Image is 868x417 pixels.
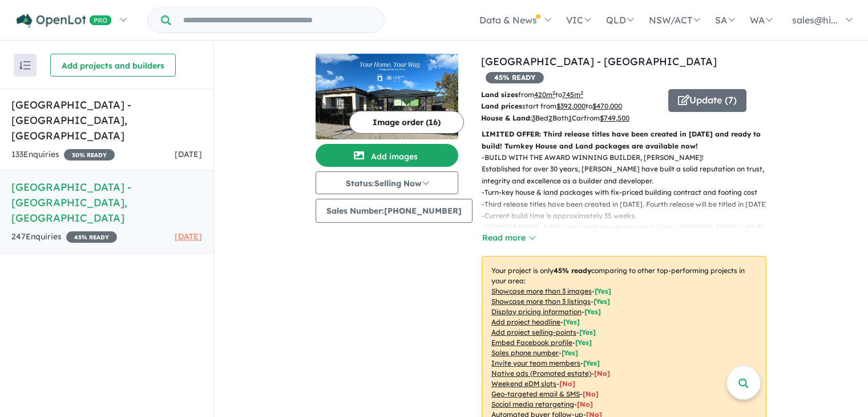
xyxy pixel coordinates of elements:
span: to [586,102,622,110]
span: [ Yes ] [563,318,580,326]
span: [No] [583,390,599,398]
p: - Current build time is approximately 35 weeks. [482,210,776,222]
u: Add project selling-points [491,328,576,336]
button: Sales Number:[PHONE_NUMBER] [316,199,473,223]
button: Status:Selling Now [316,171,458,194]
button: Update (7) [668,89,746,112]
u: Social media retargeting [491,400,574,408]
u: $ 392,000 [556,102,586,110]
u: Sales phone number [491,348,559,357]
u: Display pricing information [491,307,582,316]
u: Showcase more than 3 images [491,287,592,295]
p: - Turn-key house & land packages with fix-priced building contract and footing cost [482,187,776,198]
u: Invite your team members [491,359,580,367]
p: - BUILD WITH THE AWARD WINNING BUILDER, [PERSON_NAME]! Established for over 30 years, [PERSON_NAM... [482,152,776,187]
u: 745 m [562,90,583,99]
div: 133 Enquir ies [11,148,115,162]
button: Add images [316,144,458,167]
u: Showcase more than 3 listings [491,297,591,306]
u: 420 m [534,90,555,99]
span: [ Yes ] [575,338,592,347]
p: start from [481,101,660,112]
u: 2 [548,114,552,122]
u: Geo-targeted email & SMS [491,390,580,398]
span: [DATE] [175,231,202,242]
span: [No] [559,379,575,388]
span: to [555,90,583,99]
span: [DATE] [175,149,202,159]
a: [GEOGRAPHIC_DATA] - [GEOGRAPHIC_DATA] [481,55,717,68]
b: Land prices [481,102,522,110]
sup: 2 [580,90,583,96]
img: Openlot PRO Logo White [17,14,112,28]
b: 45 % ready [554,266,591,275]
h5: [GEOGRAPHIC_DATA] - [GEOGRAPHIC_DATA] , [GEOGRAPHIC_DATA] [11,179,202,226]
u: Native ads (Promoted estate) [491,369,591,378]
p: LIMITED OFFER: Third release titles have been created in [DATE] and ready to build! Turnkey House... [482,129,766,152]
span: [ Yes ] [594,297,610,306]
p: - Third release titles have been created in [DATE]. Fourth release will be titled in [DATE]. [482,199,776,210]
img: sort.svg [19,61,31,70]
u: Weekend eDM slots [491,379,556,388]
span: 45 % READY [486,72,544,83]
b: House & Land: [481,114,532,122]
div: 247 Enquir ies [11,230,117,244]
u: 1 [568,114,572,122]
p: from [481,89,660,101]
u: $ 749,500 [600,114,629,122]
span: sales@hi... [792,14,838,26]
p: - [DEMOGRAPHIC_DATA] reputable developer and builder – [PERSON_NAME] with 30 years building exper... [482,222,776,245]
span: [ Yes ] [584,307,601,316]
h5: [GEOGRAPHIC_DATA] - [GEOGRAPHIC_DATA] , [GEOGRAPHIC_DATA] [11,97,202,143]
u: $ 470,000 [592,102,622,110]
button: Read more [482,231,535,244]
input: Try estate name, suburb, builder or developer [173,8,382,33]
span: [ Yes ] [579,328,596,336]
span: 45 % READY [66,231,117,243]
img: Hillsview Green Estate - Angle Vale [316,54,458,139]
span: [ Yes ] [562,348,578,357]
span: [No] [577,400,593,408]
u: Embed Facebook profile [491,338,572,347]
u: Add project headline [491,318,560,326]
button: Add projects and builders [50,54,176,77]
button: Image order (16) [349,111,464,134]
p: Bed Bath Car from [481,113,660,124]
span: [No] [594,369,610,378]
span: [ Yes ] [583,359,600,367]
u: 3 [532,114,535,122]
span: [ Yes ] [595,287,611,295]
b: Land sizes [481,90,518,99]
span: 30 % READY [64,149,115,161]
sup: 2 [552,90,555,96]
